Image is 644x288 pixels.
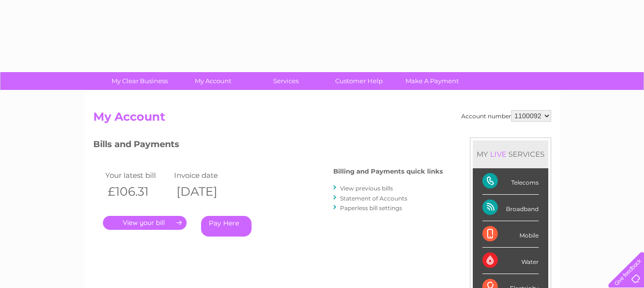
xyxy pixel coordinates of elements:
div: Telecoms [482,168,539,195]
td: Invoice date [172,169,241,182]
h4: Billing and Payments quick links [333,168,443,175]
div: MY SERVICES [473,140,548,168]
th: £106.31 [103,182,172,201]
a: My Account [173,72,253,90]
div: Mobile [482,221,539,248]
div: Account number [461,110,551,122]
h3: Bills and Payments [93,138,443,154]
a: . [103,216,187,230]
a: Paperless bill settings [340,204,402,212]
a: Pay Here [201,216,252,237]
div: Broadband [482,195,539,221]
td: Your latest bill [103,169,172,182]
a: Statement of Accounts [340,195,407,202]
h2: My Account [93,110,551,128]
a: Make A Payment [392,72,472,90]
div: LIVE [488,150,508,159]
a: View previous bills [340,185,393,192]
div: Water [482,248,539,274]
a: My Clear Business [100,72,179,90]
th: [DATE] [172,182,241,201]
a: Customer Help [319,72,399,90]
a: Services [246,72,326,90]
